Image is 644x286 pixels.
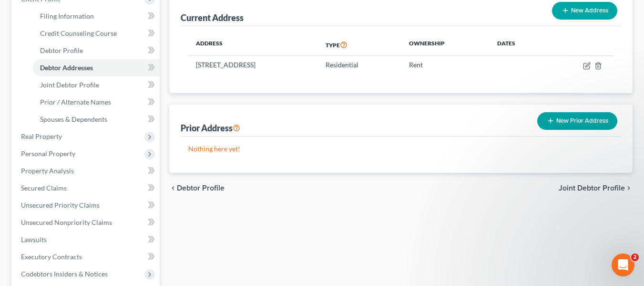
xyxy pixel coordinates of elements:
th: Dates [490,34,547,56]
span: Credit Counseling Course [40,29,117,37]
a: Filing Information [32,8,160,25]
span: Personal Property [21,149,75,158]
div: Statement of Financial Affairs - Payments Made in the Last 90 days [20,184,160,204]
button: Help [127,198,191,236]
span: Help [151,222,166,229]
td: Rent [401,56,490,74]
div: Send us a message [20,120,159,130]
span: Prior / Alternate Names [40,98,111,106]
img: Profile image for Sara [102,15,121,34]
td: [STREET_ADDRESS] [188,56,318,74]
a: Unsecured Nonpriority Claims [13,214,160,231]
div: We typically reply in a few hours [20,130,159,140]
span: Joint Debtor Profile [559,184,625,192]
a: Property Analysis [13,162,160,180]
div: Current Address [181,12,244,23]
a: Prior / Alternate Names [32,94,160,111]
span: Unsecured Priority Claims [21,201,100,209]
span: Unsecured Nonpriority Claims [21,218,112,226]
span: Search for help [20,162,77,172]
span: Real Property [21,132,62,140]
th: Ownership [401,34,490,56]
a: Credit Counseling Course [32,25,160,42]
button: Messages [63,198,127,236]
div: Close [164,15,181,32]
a: Secured Claims [13,180,160,197]
a: Joint Debtor Profile [32,76,160,94]
span: Spouses & Dependents [40,115,107,123]
a: Spouses & Dependents [32,111,160,128]
div: Statement of Financial Affairs - Payments Made in the Last 90 days [14,180,177,208]
a: Debtor Addresses [32,59,160,76]
button: New Address [552,2,617,20]
i: chevron_left [169,184,177,192]
span: Joint Debtor Profile [40,81,99,89]
button: New Prior Address [537,112,617,130]
iframe: Intercom live chat [612,254,634,276]
button: Joint Debtor Profile chevron_right [559,184,633,192]
img: Profile image for Lindsey [138,15,157,34]
span: Executory Contracts [21,253,82,261]
p: Hi there! [19,68,172,84]
img: logo [19,21,83,31]
span: Lawsuits [21,235,47,244]
span: Debtor Profile [177,184,225,192]
button: Search for help [14,158,177,177]
span: 2 [631,254,639,261]
span: Home [21,222,42,229]
span: Secured Claims [21,184,67,192]
a: Unsecured Priority Claims [13,197,160,214]
span: Messages [79,222,112,229]
span: Debtor Addresses [40,64,93,72]
p: How can we help? [19,84,172,100]
a: Executory Contracts [13,248,160,265]
button: chevron_left Debtor Profile [169,184,225,192]
th: Address [188,34,318,56]
a: Debtor Profile [32,42,160,59]
td: Residential [318,56,401,74]
p: Nothing here yet! [188,144,613,154]
div: Send us a messageWe typically reply in a few hours [10,112,181,148]
th: Type [318,34,401,56]
img: Profile image for Emma [120,15,139,34]
a: Lawsuits [13,231,160,248]
div: Prior Address [181,122,240,134]
span: Filing Information [40,12,94,20]
i: chevron_right [625,184,633,192]
span: Codebtors Insiders & Notices [21,270,108,278]
span: Debtor Profile [40,46,83,54]
span: Property Analysis [21,167,74,175]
